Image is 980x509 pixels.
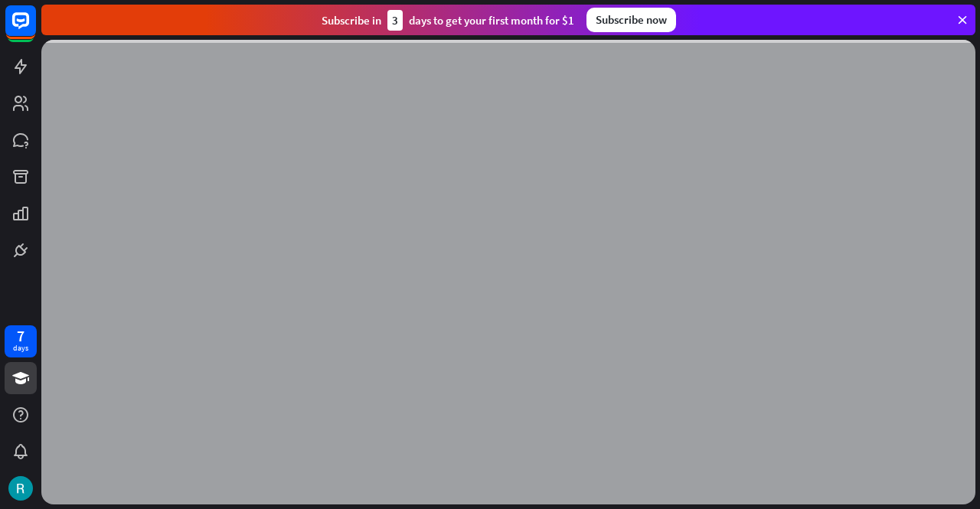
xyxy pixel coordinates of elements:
[5,325,37,357] a: 7 days
[387,10,403,31] div: 3
[322,10,574,31] div: Subscribe in days to get your first month for $1
[13,343,28,354] div: days
[17,329,24,343] div: 7
[586,8,676,32] div: Subscribe now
